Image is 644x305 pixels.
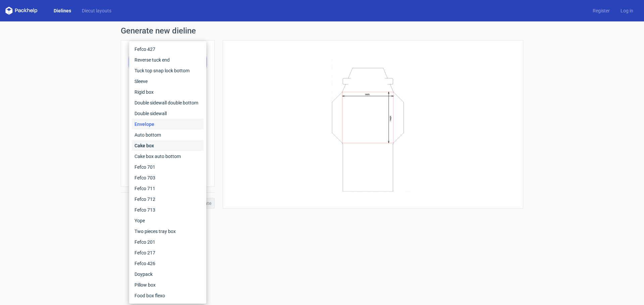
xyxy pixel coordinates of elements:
[587,7,615,14] a: Register
[132,247,204,258] div: Fefco 217
[48,7,76,14] a: Dielines
[132,162,204,172] div: Fefco 701
[132,55,204,65] div: Reverse tuck end
[365,93,370,95] text: Width
[132,194,204,205] div: Fefco 712
[132,140,204,151] div: Cake box
[132,87,204,97] div: Rigid box
[132,237,204,247] div: Fefco 201
[132,280,204,290] div: Pillow box
[132,151,204,162] div: Cake box auto bottom
[132,215,204,226] div: Yope
[132,226,204,237] div: Two pieces tray box
[132,258,204,269] div: Fefco 426
[132,119,204,130] div: Envelope
[132,269,204,280] div: Doypack
[121,27,523,35] h1: Generate new dieline
[132,130,204,140] div: Auto bottom
[76,7,117,14] a: Diecut layouts
[132,205,204,215] div: Fefco 713
[389,116,392,121] text: Height
[615,7,639,14] a: Log in
[132,44,204,55] div: Fefco 427
[132,290,204,301] div: Food box flexo
[132,97,204,108] div: Double sidewall double bottom
[132,108,204,119] div: Double sidewall
[132,65,204,76] div: Tuck top snap lock bottom
[132,172,204,183] div: Fefco 703
[132,183,204,194] div: Fefco 711
[132,76,204,87] div: Sleeve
